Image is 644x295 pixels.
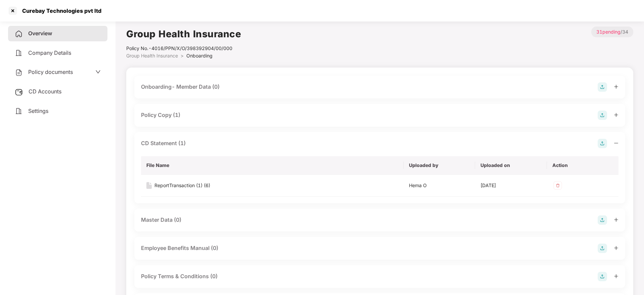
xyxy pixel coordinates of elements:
span: down [95,69,101,75]
img: svg+xml;base64,PHN2ZyB4bWxucz0iaHR0cDovL3d3dy53My5vcmcvMjAwMC9zdmciIHdpZHRoPSIyOCIgaGVpZ2h0PSIyOC... [598,82,607,92]
img: svg+xml;base64,PHN2ZyB4bWxucz0iaHR0cDovL3d3dy53My5vcmcvMjAwMC9zdmciIHdpZHRoPSIyNCIgaGVpZ2h0PSIyNC... [15,30,23,38]
img: svg+xml;base64,PHN2ZyB4bWxucz0iaHR0cDovL3d3dy53My5vcmcvMjAwMC9zdmciIHdpZHRoPSIyNCIgaGVpZ2h0PSIyNC... [15,107,23,115]
span: plus [614,113,618,117]
span: Group Health Insurance [126,53,178,58]
div: Onboarding- Member Data (0) [141,83,220,91]
img: svg+xml;base64,PHN2ZyB4bWxucz0iaHR0cDovL3d3dy53My5vcmcvMjAwMC9zdmciIHdpZHRoPSIyNCIgaGVpZ2h0PSIyNC... [15,49,23,57]
div: CD Statement (1) [141,139,186,147]
span: minus [614,141,618,145]
th: Action [547,156,618,175]
th: File Name [141,156,404,175]
div: Hema O [409,182,470,189]
img: svg+xml;base64,PHN2ZyB4bWxucz0iaHR0cDovL3d3dy53My5vcmcvMjAwMC9zdmciIHdpZHRoPSIyOCIgaGVpZ2h0PSIyOC... [598,111,607,120]
img: svg+xml;base64,PHN2ZyB3aWR0aD0iMjUiIGhlaWdodD0iMjQiIHZpZXdCb3g9IjAgMCAyNSAyNCIgZmlsbD0ibm9uZSIgeG... [15,88,23,96]
h1: Group Health Insurance [126,27,241,41]
div: Curebay Technologies pvt ltd [18,7,101,14]
img: svg+xml;base64,PHN2ZyB4bWxucz0iaHR0cDovL3d3dy53My5vcmcvMjAwMC9zdmciIHdpZHRoPSIyOCIgaGVpZ2h0PSIyOC... [598,139,607,148]
div: [DATE] [480,182,541,189]
img: svg+xml;base64,PHN2ZyB4bWxucz0iaHR0cDovL3d3dy53My5vcmcvMjAwMC9zdmciIHdpZHRoPSIzMiIgaGVpZ2h0PSIzMi... [552,180,563,191]
span: Onboarding [186,53,213,58]
span: Settings [28,108,48,114]
div: ReportTransaction (1) (6) [154,182,210,189]
p: / 34 [591,27,633,37]
img: svg+xml;base64,PHN2ZyB4bWxucz0iaHR0cDovL3d3dy53My5vcmcvMjAwMC9zdmciIHdpZHRoPSIyNCIgaGVpZ2h0PSIyNC... [15,69,23,77]
th: Uploaded by [404,156,475,175]
div: Employee Benefits Manual (0) [141,244,218,252]
img: svg+xml;base64,PHN2ZyB4bWxucz0iaHR0cDovL3d3dy53My5vcmcvMjAwMC9zdmciIHdpZHRoPSIyOCIgaGVpZ2h0PSIyOC... [598,272,607,281]
div: Master Data (0) [141,216,181,224]
div: Policy Copy (1) [141,111,180,119]
div: Policy Terms & Conditions (0) [141,272,218,281]
img: svg+xml;base64,PHN2ZyB4bWxucz0iaHR0cDovL3d3dy53My5vcmcvMjAwMC9zdmciIHdpZHRoPSIxNiIgaGVpZ2h0PSIyMC... [146,182,152,189]
span: > [181,53,184,58]
img: svg+xml;base64,PHN2ZyB4bWxucz0iaHR0cDovL3d3dy53My5vcmcvMjAwMC9zdmciIHdpZHRoPSIyOCIgaGVpZ2h0PSIyOC... [598,244,607,253]
span: plus [614,84,618,89]
span: Company Details [28,49,71,56]
span: plus [614,217,618,222]
span: 31 pending [596,29,620,35]
div: Policy No.- 4016/PPN/X/O/398392904/00/000 [126,45,241,52]
img: svg+xml;base64,PHN2ZyB4bWxucz0iaHR0cDovL3d3dy53My5vcmcvMjAwMC9zdmciIHdpZHRoPSIyOCIgaGVpZ2h0PSIyOC... [598,215,607,225]
span: Overview [28,30,52,37]
span: CD Accounts [29,88,61,95]
th: Uploaded on [475,156,547,175]
span: plus [614,246,618,250]
span: plus [614,274,618,279]
span: Policy documents [28,69,73,75]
